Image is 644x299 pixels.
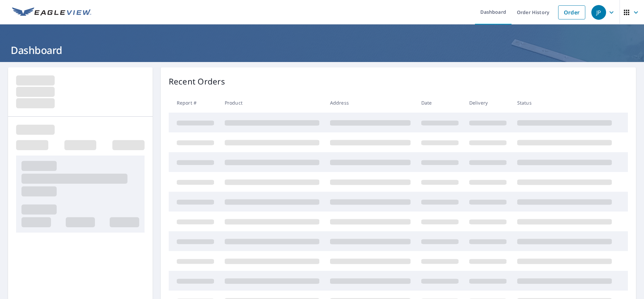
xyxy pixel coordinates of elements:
[512,93,617,113] th: Status
[219,93,325,113] th: Product
[169,93,219,113] th: Report #
[464,93,512,113] th: Delivery
[169,75,225,87] p: Recent Orders
[591,5,606,20] div: JP
[325,93,416,113] th: Address
[558,5,585,19] a: Order
[416,93,464,113] th: Date
[8,43,636,57] h1: Dashboard
[12,7,91,17] img: EV Logo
